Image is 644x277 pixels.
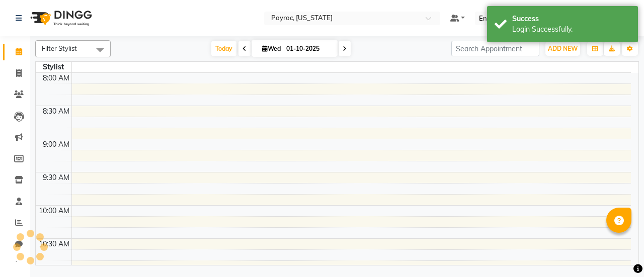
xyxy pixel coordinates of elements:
span: Today [211,41,236,56]
div: 8:00 AM [41,73,71,83]
span: Filter Stylist [42,44,77,52]
div: 10:00 AM [37,206,71,216]
button: ADD NEW [545,42,580,56]
input: 2025-10-01 [283,41,334,56]
div: Stylist [36,62,71,72]
div: 10:30 AM [37,239,71,249]
div: 9:30 AM [41,172,71,183]
div: Login Successfully. [512,24,630,35]
div: 9:00 AM [41,139,71,150]
span: Wed [260,45,283,52]
div: Success [512,14,630,24]
input: Search Appointment [451,41,539,56]
span: ADD NEW [548,45,578,52]
div: 8:30 AM [41,106,71,117]
iframe: chat widget [602,237,634,267]
img: logo [26,4,95,32]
